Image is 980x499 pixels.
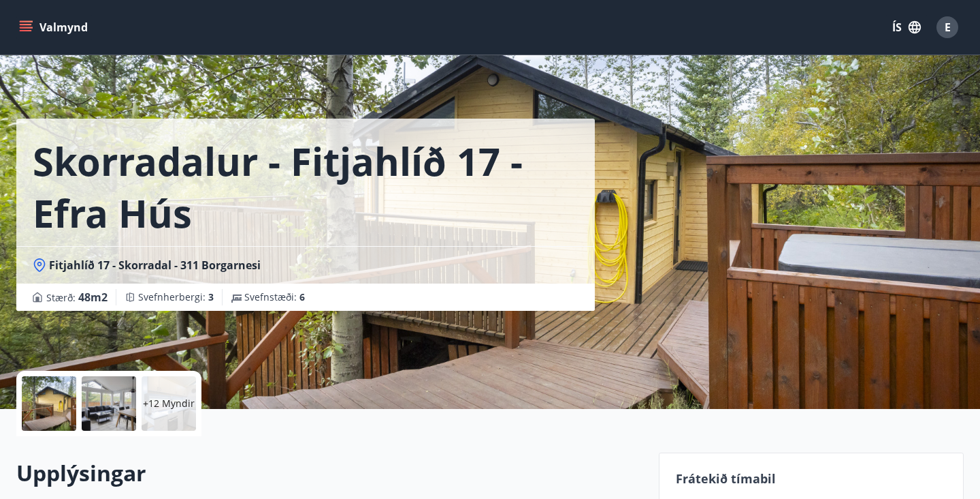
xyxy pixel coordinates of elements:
button: ÍS [885,15,928,40]
button: menu [16,15,93,40]
span: Svefnherbergi : [138,290,214,304]
span: Fitjahlíð 17 - Skorradal - 311 Borgarnesi [49,258,261,273]
span: Svefnstæði : [244,290,305,304]
button: E [931,11,964,44]
p: +12 Myndir [143,397,195,410]
span: E [945,20,951,35]
h2: Upplýsingar [16,458,642,488]
span: 3 [208,290,214,303]
span: 48 m2 [78,290,108,305]
span: Stærð : [46,289,108,305]
h1: Skorradalur - Fitjahlíð 17 - Efra hús [33,135,578,239]
span: 6 [299,290,305,303]
p: Frátekið tímabil [676,470,947,487]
